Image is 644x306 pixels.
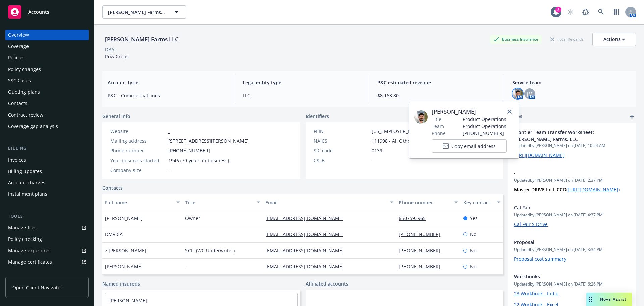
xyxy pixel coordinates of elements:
div: Manage files [8,222,37,233]
a: Coverage [5,41,89,52]
span: P&C - Commercial lines [108,92,226,99]
div: SIC code [314,147,369,154]
div: Phone number [110,147,166,154]
span: Nova Assist [600,296,627,302]
span: - [185,263,187,270]
a: Manage certificates [5,257,89,267]
a: Policy checking [5,234,89,245]
div: Manage claims [8,268,42,279]
a: [EMAIL_ADDRESS][DOMAIN_NAME] [265,263,349,270]
span: Accounts [28,9,49,15]
div: Manage certificates [8,257,52,267]
div: Coverage [8,41,29,52]
a: [EMAIL_ADDRESS][DOMAIN_NAME] [265,215,349,221]
a: [URL][DOMAIN_NAME] [568,186,618,193]
span: [PERSON_NAME] [105,263,143,270]
img: photo [512,88,523,99]
div: NAICS [314,137,369,144]
div: FEIN [314,128,369,135]
span: [PHONE_NUMBER] [168,147,210,154]
a: Invoices [5,155,89,165]
a: Policy changes [5,64,89,75]
button: Title [182,194,263,210]
a: Manage exposures [5,245,89,256]
span: Product Operations [463,123,507,130]
div: Contract review [8,110,43,120]
div: Drag to move [586,293,595,306]
a: Installment plans [5,189,89,200]
span: SCIF (WC Underwriter) [185,247,235,254]
span: Proposal [514,238,613,246]
a: 6507593965 [399,215,431,221]
span: JM [527,90,533,97]
strong: Master DRIVE Incl. CCD [514,186,566,193]
span: Row Crops [105,53,129,60]
a: [PERSON_NAME] [109,297,147,304]
div: Full name [105,199,172,206]
span: Updated by [PERSON_NAME] on [DATE] 3:34 PM [514,247,631,253]
div: Business Insurance [490,35,542,43]
button: [PERSON_NAME] Farms LLC [102,5,186,19]
div: Installment plans [8,189,47,200]
a: Overview [5,30,89,40]
div: Overview [8,30,29,40]
div: Coverage gap analysis [8,121,58,132]
a: Contacts [102,184,123,191]
span: $8,163.80 [377,92,496,99]
button: Actions [592,33,636,46]
a: Contract review [5,110,89,120]
button: Full name [102,194,182,210]
div: Billing [5,145,89,152]
div: [PERSON_NAME] Farms LLC [102,35,181,44]
div: Policies [8,52,25,63]
span: LLC [243,92,361,99]
span: z [PERSON_NAME] [105,247,146,254]
div: Manage exposures [8,245,51,256]
button: Phone number [396,194,460,210]
div: ProposalUpdatedby [PERSON_NAME] on [DATE] 3:34 PMProposal cost summary [508,233,636,268]
div: Website [110,128,166,135]
div: Title [185,199,253,206]
span: Identifiers [306,113,329,120]
span: [PHONE_NUMBER] [463,130,507,137]
a: - [168,128,170,134]
a: [PHONE_NUMBER] [399,263,446,270]
button: Copy email address [432,139,507,153]
span: - [168,167,170,174]
button: Email [263,194,396,210]
span: Team [432,123,444,130]
div: Billing updates [8,166,42,177]
span: [PERSON_NAME] [432,107,507,116]
a: Switch app [610,5,623,19]
a: Proposal cost summary [514,256,566,262]
a: [EMAIL_ADDRESS][DOMAIN_NAME] [265,231,349,237]
span: Frontier Team Transfer Worksheet: [PERSON_NAME] Farms, LLC [514,129,613,143]
span: Product Operations [463,116,507,123]
div: Key contact [463,199,493,206]
span: Account type [108,79,226,86]
div: Policy changes [8,64,41,75]
a: Cal Fair S Drive [514,221,548,227]
div: Cal FairUpdatedby [PERSON_NAME] on [DATE] 4:37 PMCal Fair S Drive [508,199,636,233]
span: No [470,247,476,254]
a: [PHONE_NUMBER] [399,231,446,237]
div: Actions [603,33,625,46]
a: Named insureds [102,280,140,287]
span: 111998 - All Other Miscellaneous Crop Farming [372,137,478,144]
span: Phone [432,130,446,137]
a: add [628,113,636,121]
div: Invoices [8,155,26,165]
div: DBA: - [105,46,117,53]
a: Quoting plans [5,87,89,97]
span: DMV CA [105,231,123,238]
span: - [514,169,613,176]
span: Service team [512,79,631,86]
div: Account charges [8,177,45,188]
div: -Updatedby [PERSON_NAME] on [DATE] 2:37 PMMaster DRIVE Incl. CCD([URL][DOMAIN_NAME]) [508,164,636,199]
span: Legal entity type [243,79,361,86]
div: Policy checking [8,234,42,245]
span: Updated by [PERSON_NAME] on [DATE] 10:54 AM [514,143,631,149]
div: CSLB [314,157,369,164]
a: [EMAIL_ADDRESS][DOMAIN_NAME] [265,247,349,254]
